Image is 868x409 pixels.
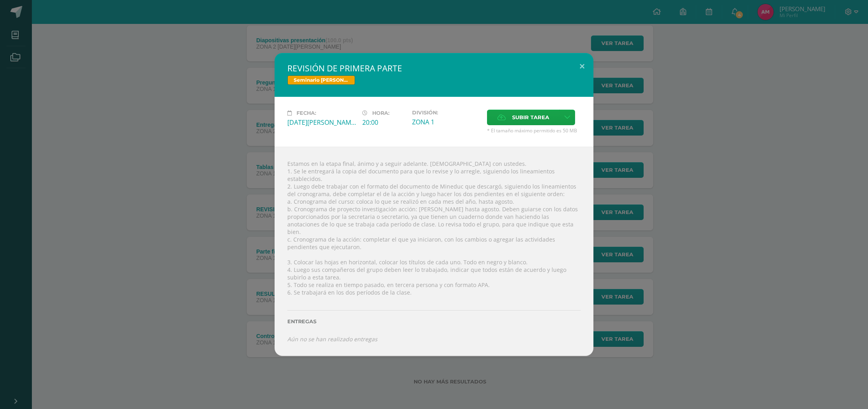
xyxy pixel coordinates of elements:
[512,110,549,125] span: Subir tarea
[362,118,406,127] div: 20:00
[275,147,593,356] div: Estamos en la etapa final, ánimo y a seguir adelante. [DEMOGRAPHIC_DATA] con ustedes. 1. Se le en...
[287,319,581,324] label: Entregas
[297,110,316,116] span: Fecha:
[412,110,481,116] label: División:
[412,118,481,126] div: ZONA 1
[571,53,593,80] button: Close (Esc)
[487,127,581,134] span: * El tamaño máximo permitido es 50 MB
[287,75,355,85] span: Seminario [PERSON_NAME] V
[287,335,377,343] i: Aún no se han realizado entregas
[287,118,356,127] div: [DATE][PERSON_NAME]
[287,63,581,74] h2: REVISIÓN DE PRIMERA PARTE
[372,110,389,116] span: Hora:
